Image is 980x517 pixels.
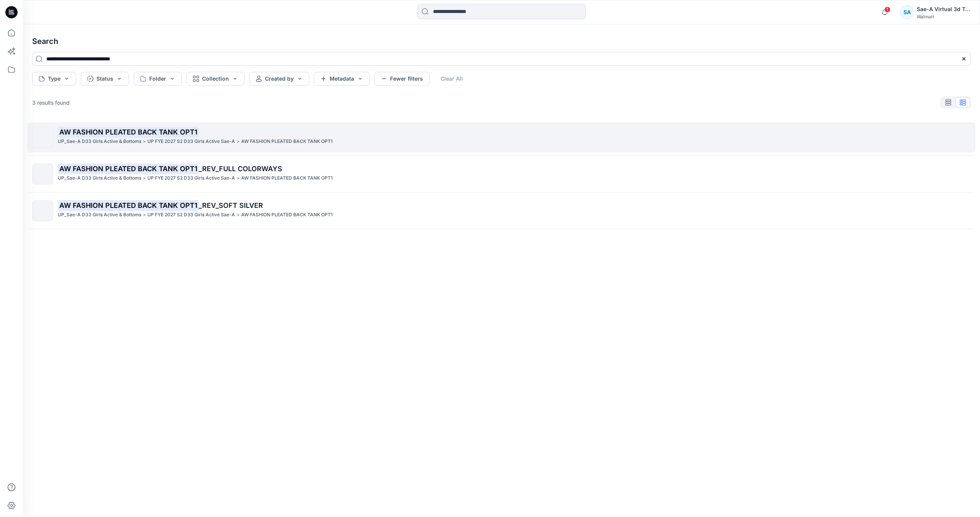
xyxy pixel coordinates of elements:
p: > [143,174,146,182]
button: Status [81,72,129,86]
p: AW FASHION PLEATED BACK TANK OPT1 [241,174,333,182]
p: > [143,211,146,219]
p: UP FYE 2027 S2 D33 Girls Active Sae-A [147,211,235,219]
button: Type [32,72,76,86]
p: UP FYE 2027 S2 D33 Girls Active Sae-A [147,138,235,146]
button: Created by [249,72,309,86]
mark: AW FASHION PLEATED BACK TANK OPT1 [58,126,199,137]
button: Metadata [314,72,370,86]
span: _REV_SOFT SILVER [199,201,263,209]
p: UP_Sae-A D33 Girls Active & Bottoms [58,174,141,182]
h4: Search [26,31,977,52]
a: AW FASHION PLEATED BACK TANK OPT1UP_Sae-A D33 Girls Active & Bottoms>UP FYE 2027 S2 D33 Girls Act... [28,122,975,152]
div: Walmart [917,14,970,19]
a: AW FASHION PLEATED BACK TANK OPT1_REV_FULL COLORWAYSUP_Sae-A D33 Girls Active & Bottoms>UP FYE 20... [28,159,975,189]
p: > [237,174,240,182]
p: UP_Sae-A D33 Girls Active & Bottoms [58,211,141,219]
p: AW FASHION PLEATED BACK TANK OPT1 [241,211,333,219]
p: UP FYE 2027 S2 D33 Girls Active Sae-A [147,174,235,182]
button: Collection [186,72,245,86]
p: > [143,138,146,146]
p: > [237,138,240,146]
a: AW FASHION PLEATED BACK TANK OPT1_REV_SOFT SILVERUP_Sae-A D33 Girls Active & Bottoms>UP FYE 2027 ... [28,196,975,226]
div: SA [900,5,914,19]
button: Folder [134,72,182,86]
p: AW FASHION PLEATED BACK TANK OPT1 [241,138,333,146]
p: > [237,211,240,219]
mark: AW FASHION PLEATED BACK TANK OPT1 [58,200,199,211]
span: 1 [884,6,890,13]
span: _REV_FULL COLORWAYS [199,165,282,173]
p: UP_Sae-A D33 Girls Active & Bottoms [58,138,141,146]
p: 3 results found [32,99,70,107]
button: Fewer filters [374,72,430,86]
div: Sae-A Virtual 3d Team [917,5,970,14]
mark: AW FASHION PLEATED BACK TANK OPT1 [58,163,199,174]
